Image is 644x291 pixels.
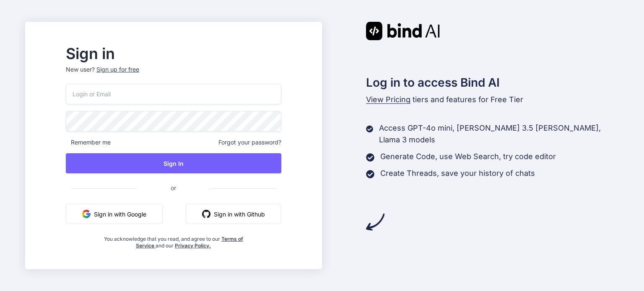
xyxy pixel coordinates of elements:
p: Create Threads, save your history of chats [380,167,535,179]
span: View Pricing [366,95,410,104]
p: Generate Code, use Web Search, try code editor [380,151,556,162]
span: Forgot your password? [218,138,281,147]
h2: Sign in [66,47,281,60]
input: Login or Email [66,84,281,104]
img: github [202,210,210,218]
span: or [137,178,210,198]
h2: Log in to access Bind AI [366,74,619,91]
p: New user? [66,65,281,84]
button: Sign in with Google [66,204,163,224]
button: Sign In [66,153,281,173]
span: Remember me [66,138,111,147]
div: You acknowledge that you read, and agree to our and our [101,231,245,249]
img: arrow [366,213,384,231]
p: Access GPT-4o mini, [PERSON_NAME] 3.5 [PERSON_NAME], Llama 3 models [379,122,619,146]
p: tiers and features for Free Tier [366,94,619,106]
button: Sign in with Github [186,204,281,224]
a: Privacy Policy. [175,242,211,249]
img: Bind AI logo [366,22,440,40]
img: google [82,210,91,218]
div: Sign up for free [96,65,139,74]
a: Terms of Service [136,236,243,249]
